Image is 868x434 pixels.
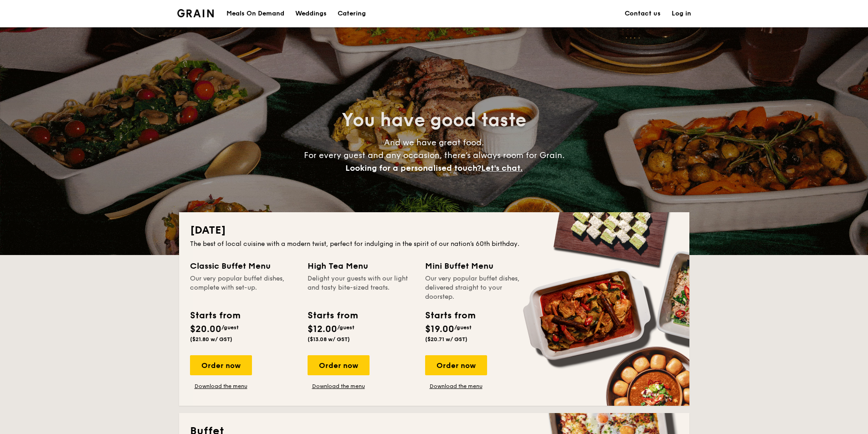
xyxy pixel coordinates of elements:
div: Order now [425,355,487,375]
div: Starts from [308,309,357,322]
span: /guest [221,324,239,331]
a: Logotype [177,9,214,17]
a: Download the menu [308,383,370,390]
div: Mini Buffet Menu [425,260,532,272]
div: Starts from [190,309,240,322]
h2: [DATE] [190,223,678,238]
div: Our very popular buffet dishes, delivered straight to your doorstep. [425,274,532,301]
div: The best of local cuisine with a modern twist, perfect for indulging in the spirit of our nation’... [190,240,678,249]
div: Order now [308,355,370,375]
span: $19.00 [425,324,454,335]
div: Delight your guests with our light and tasty bite-sized treats. [308,274,414,301]
img: Grain [177,9,214,17]
div: Classic Buffet Menu [190,260,297,272]
a: Download the menu [425,383,487,390]
span: /guest [337,324,354,331]
span: $20.00 [190,324,221,335]
div: Starts from [425,309,475,322]
div: Our very popular buffet dishes, complete with set-up. [190,274,297,301]
span: $12.00 [308,324,337,335]
span: /guest [454,324,472,331]
a: Download the menu [190,383,252,390]
div: Order now [190,355,252,375]
span: Let's chat. [481,163,523,173]
div: High Tea Menu [308,260,414,272]
span: ($20.71 w/ GST) [425,336,467,342]
span: ($21.80 w/ GST) [190,336,232,342]
span: ($13.08 w/ GST) [308,336,350,342]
